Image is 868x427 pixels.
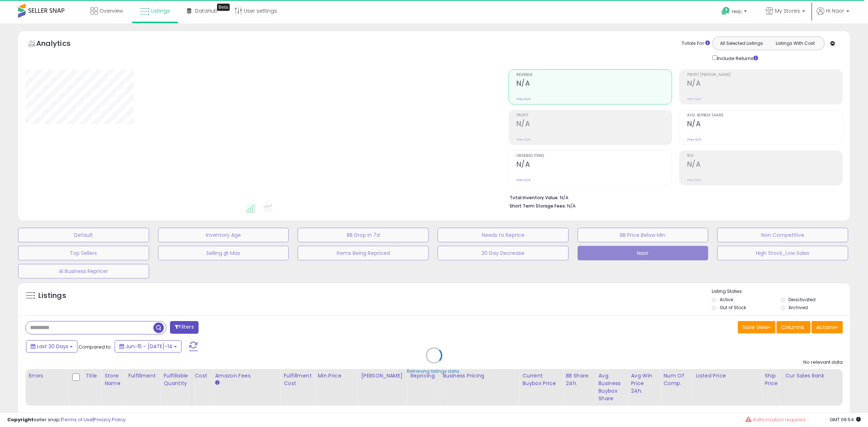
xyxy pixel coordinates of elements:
[516,73,672,77] span: Revenue
[7,416,34,423] strong: Copyright
[716,1,754,24] a: Help
[516,154,672,158] span: Ordered Items
[158,246,289,260] button: Selling @ Max
[687,79,842,89] h2: N/A
[717,228,848,242] button: Non Competitive
[516,114,672,118] span: Profit
[516,97,531,101] small: Prev: N/A
[516,79,672,89] h2: N/A
[717,246,848,260] button: High Stock_Low Sales
[195,7,218,14] span: DataHub
[768,39,822,48] button: Listings With Cost
[18,264,149,278] button: AI Business Repricer
[18,228,149,242] button: Default
[438,246,569,260] button: 30 Day Decrease
[567,202,576,209] span: N/A
[687,120,842,129] h2: N/A
[217,4,230,11] div: Tooltip anchor
[36,38,85,50] h5: Analytics
[687,137,701,142] small: Prev: N/A
[707,54,767,62] div: Include Returns
[407,368,461,375] div: Retrieving listings data..
[687,160,842,170] h2: N/A
[99,7,123,14] span: Overview
[158,228,289,242] button: Inventory Age
[578,228,709,242] button: BB Price Below Min
[298,246,429,260] button: Items Being Repriced
[715,39,769,48] button: All Selected Listings
[516,178,531,182] small: Prev: N/A
[817,7,849,24] a: Hi Naor
[687,114,842,118] span: Avg. Buybox Share
[7,417,125,423] div: seller snap | |
[775,7,800,14] span: My Stores
[298,228,429,242] button: BB Drop in 7d
[826,7,844,14] span: Hi Naor
[516,137,531,142] small: Prev: N/A
[510,203,566,209] b: Short Term Storage Fees:
[151,7,170,14] span: Listings
[578,246,709,260] button: Naor
[516,160,672,170] h2: N/A
[687,73,842,77] span: Profit [PERSON_NAME]
[687,178,701,182] small: Prev: N/A
[510,195,559,201] b: Total Inventory Value:
[18,246,149,260] button: Top Sellers
[687,97,701,101] small: Prev: N/A
[732,8,742,14] span: Help
[682,40,710,47] div: Totals For
[516,120,672,129] h2: N/A
[721,7,730,16] i: Get Help
[687,154,842,158] span: ROI
[438,228,569,242] button: Needs to Reprice
[510,193,837,201] li: N/A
